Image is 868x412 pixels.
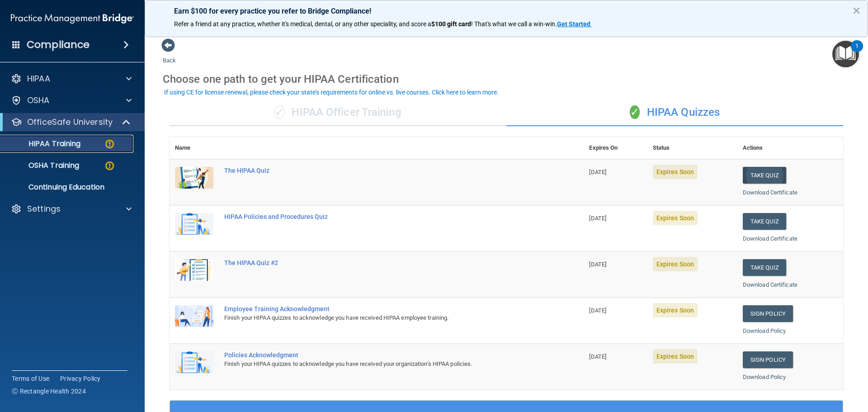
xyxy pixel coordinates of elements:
span: Expires Soon [653,211,698,225]
h4: Compliance [27,38,90,51]
a: Back [163,46,176,64]
span: ✓ [274,105,284,119]
p: OSHA Training [6,161,79,170]
div: Finish your HIPAA quizzes to acknowledge you have received HIPAA employee training. [224,313,538,323]
p: OfficeSafe University [27,117,113,128]
th: Status [647,137,737,159]
span: Expires Soon [653,349,698,364]
span: Expires Soon [653,257,698,271]
th: Name [170,137,219,159]
div: 1 [855,46,859,58]
span: Ⓒ Rectangle Health 2024 [12,387,86,396]
p: Settings [27,204,61,214]
span: Refer a friend at any practice, whether it's medical, dental, or any other speciality, and score a [174,20,431,28]
div: The HIPAA Quiz #2 [224,259,538,266]
span: [DATE] [589,215,606,222]
p: HIPAA [27,73,50,84]
button: Open Resource Center, 1 new notification [832,41,859,67]
button: Take Quiz [743,213,786,230]
button: If using CE for license renewal, please check your state's requirements for online vs. live cours... [163,88,500,97]
p: HIPAA Training [6,139,80,148]
strong: Get Started [557,20,590,28]
a: Download Policy [743,327,786,334]
span: [DATE] [589,169,606,175]
div: HIPAA Quizzes [506,99,843,126]
div: Choose one path to get your HIPAA Certification [163,66,850,92]
div: Employee Training Acknowledgment [224,305,538,313]
a: Privacy Policy [60,374,101,383]
div: Policies Acknowledgment [224,351,538,359]
a: Download Policy [743,374,786,380]
p: Continuing Education [6,183,129,192]
img: warning-circle.0cc9ac19.png [104,160,115,171]
div: HIPAA Policies and Procedures Quiz [224,213,538,220]
a: HIPAA [11,73,132,84]
span: ! That's what we call a win-win. [471,20,557,28]
strong: $100 gift card [431,20,471,28]
a: Settings [11,204,132,214]
button: Take Quiz [743,259,786,276]
a: Sign Policy [743,351,793,368]
a: Download Certificate [743,281,797,288]
a: OfficeSafe University [11,117,131,128]
div: If using CE for license renewal, please check your state's requirements for online vs. live cours... [164,89,499,95]
div: Finish your HIPAA quizzes to acknowledge you have received your organization’s HIPAA policies. [224,359,538,369]
p: OSHA [27,95,50,106]
span: [DATE] [589,353,606,360]
a: Download Certificate [743,189,797,196]
a: Get Started [557,20,592,28]
span: Expires Soon [653,303,698,317]
a: Terms of Use [12,374,49,383]
span: Expires Soon [653,165,698,179]
th: Expires On [584,137,647,159]
a: Sign Policy [743,305,793,322]
div: HIPAA Officer Training [170,99,506,126]
img: PMB logo [11,9,134,28]
th: Actions [737,137,843,159]
a: Download Certificate [743,235,797,242]
div: The HIPAA Quiz [224,167,538,174]
button: Take Quiz [743,167,786,184]
button: Close [852,3,861,18]
span: [DATE] [589,307,606,314]
p: Earn $100 for every practice you refer to Bridge Compliance! [174,7,839,15]
span: [DATE] [589,261,606,268]
img: warning-circle.0cc9ac19.png [104,138,115,150]
a: OSHA [11,95,132,106]
span: ✓ [630,105,640,119]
